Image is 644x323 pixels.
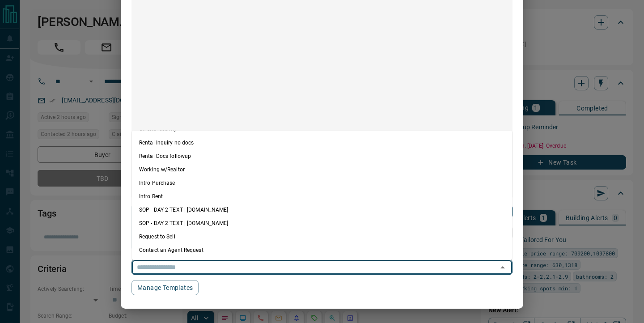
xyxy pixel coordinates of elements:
[132,230,512,243] li: Request to Sell
[132,203,512,217] li: SOP - DAY 2 TEXT | [DOMAIN_NAME]
[132,136,512,149] li: Rental Inquiry no docs
[132,217,512,230] li: SOP - DAY 2 TEXT | [DOMAIN_NAME]
[131,280,199,295] button: Manage Templates
[132,190,512,203] li: Intro Rent
[132,176,512,190] li: Intro Purchase
[496,261,509,274] button: Close
[132,149,512,163] li: Rental Docs followup
[132,257,512,270] li: Requested a Viewing
[132,243,512,257] li: Contact an Agent Request
[132,163,512,176] li: Working w/Realtor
